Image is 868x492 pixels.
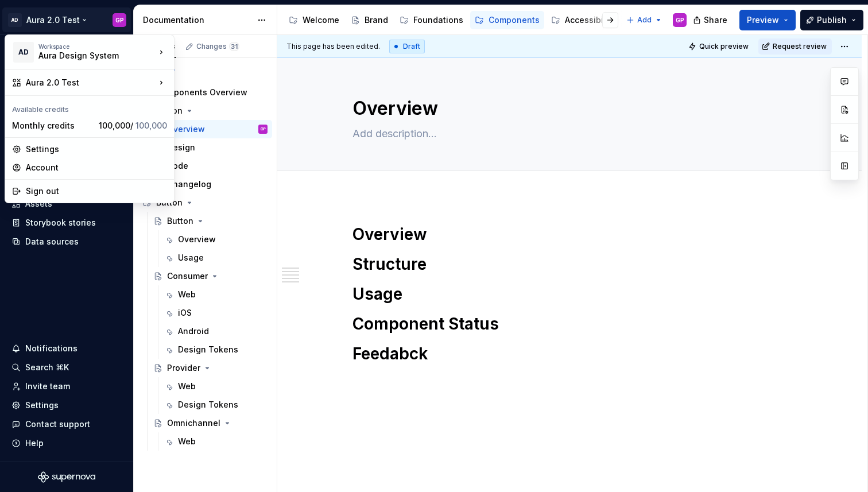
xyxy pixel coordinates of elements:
[135,121,167,130] span: 100,000
[38,50,136,61] div: Aura Design System
[7,98,172,117] div: Available credits
[38,43,156,50] div: Workspace
[13,42,34,63] div: AD
[26,185,167,197] div: Sign out
[26,144,167,155] div: Settings
[99,121,167,130] span: 100,000 /
[26,77,156,88] div: Aura 2.0 Test
[12,120,94,131] div: Monthly credits
[26,162,167,173] div: Account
